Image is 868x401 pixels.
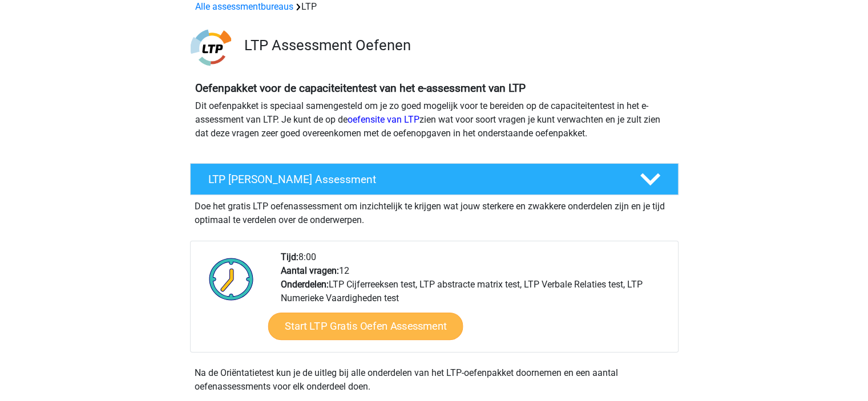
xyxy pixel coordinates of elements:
h3: LTP Assessment Oefenen [244,37,669,54]
div: Na de Oriëntatietest kun je de uitleg bij alle onderdelen van het LTP-oefenpakket doornemen en ee... [190,366,679,394]
b: Tijd: [281,252,298,262]
b: Aantal vragen: [281,265,339,276]
a: Alle assessmentbureaus [195,1,293,12]
div: 8:00 12 LTP Cijferreeksen test, LTP abstracte matrix test, LTP Verbale Relaties test, LTP Numerie... [272,250,677,352]
a: oefensite van LTP [348,114,419,125]
b: Onderdelen: [281,279,329,290]
img: ltp.png [191,27,231,68]
h4: LTP [PERSON_NAME] Assessment [208,173,621,186]
img: Klok [203,250,260,307]
b: Oefenpakket voor de capaciteitentest van het e-assessment van LTP [195,82,526,95]
div: Doe het gratis LTP oefenassessment om inzichtelijk te krijgen wat jouw sterkere en zwakkere onder... [190,195,679,227]
p: Dit oefenpakket is speciaal samengesteld om je zo goed mogelijk voor te bereiden op de capaciteit... [195,99,673,140]
a: LTP [PERSON_NAME] Assessment [185,163,683,195]
a: Start LTP Gratis Oefen Assessment [268,313,463,340]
